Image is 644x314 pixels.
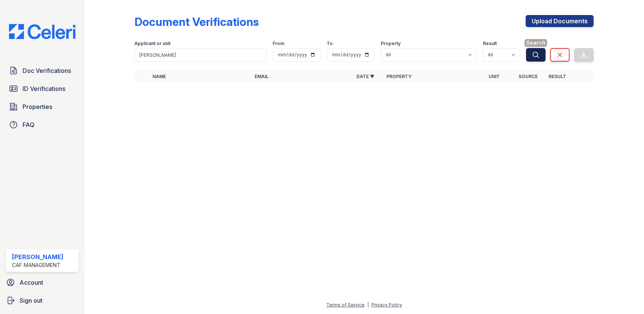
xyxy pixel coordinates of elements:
[134,48,267,62] input: Search by name, email, or unit number
[326,302,365,308] a: Terms of Service
[483,41,497,47] label: Result
[526,48,546,62] button: Search
[549,74,566,79] a: Result
[3,293,81,308] a: Sign out
[23,120,35,129] span: FAQ
[20,296,42,305] span: Sign out
[134,41,170,47] label: Applicant or unit
[12,252,63,261] div: [PERSON_NAME]
[489,74,500,79] a: Unit
[12,261,63,269] div: CAF Management
[525,39,547,47] span: Search
[3,24,81,39] img: CE_Logo_Blue-a8612792a0a2168367f1c8372b55b34899dd931a85d93a1a3d3e32e68fde9ad4.png
[519,74,538,79] a: Source
[6,117,78,132] a: FAQ
[6,81,78,96] a: ID Verifications
[387,74,412,79] a: Property
[367,302,369,308] div: |
[20,278,43,287] span: Account
[152,74,166,79] a: Name
[327,41,333,47] label: To
[23,84,65,93] span: ID Verifications
[6,63,78,78] a: Doc Verifications
[23,102,52,111] span: Properties
[3,275,81,290] a: Account
[6,99,78,114] a: Properties
[526,15,594,27] a: Upload Documents
[273,41,284,47] label: From
[357,74,375,79] a: Date ▼
[134,15,259,29] div: Document Verifications
[381,41,401,47] label: Property
[255,74,268,79] a: Email
[23,66,71,75] span: Doc Verifications
[371,302,402,308] a: Privacy Policy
